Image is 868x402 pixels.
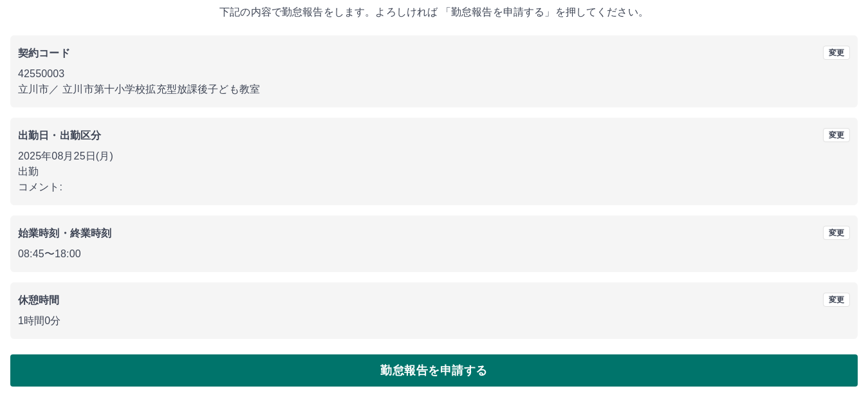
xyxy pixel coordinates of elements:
[10,5,858,20] p: 下記の内容で勤怠報告をします。よろしければ 「勤怠報告を申請する」を押してください。
[18,130,101,141] b: 出勤日・出勤区分
[18,48,70,59] b: 契約コード
[18,228,111,239] b: 始業時刻・終業時刻
[18,164,850,179] p: 出勤
[823,128,850,142] button: 変更
[18,295,60,306] b: 休憩時間
[823,293,850,307] button: 変更
[18,246,850,262] p: 08:45 〜 18:00
[18,179,850,195] p: コメント:
[10,354,858,387] button: 勤怠報告を申請する
[18,149,850,164] p: 2025年08月25日(月)
[823,46,850,60] button: 変更
[18,66,850,82] p: 42550003
[18,82,850,97] p: 立川市 ／ 立川市第十小学校拡充型放課後子ども教室
[823,226,850,240] button: 変更
[18,313,850,329] p: 1時間0分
